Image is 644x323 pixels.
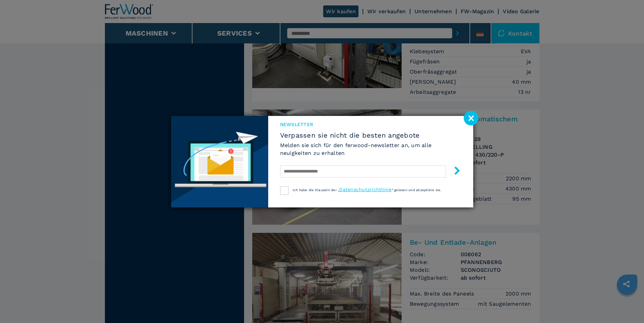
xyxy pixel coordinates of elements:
a: Datenschutzrichtlinie [339,187,391,192]
h6: Melden sie sich für den ferwood-newsletter an, um alle neuigkeiten zu erhalten [280,141,461,157]
button: submit-button [446,164,461,180]
span: Verpassen sie nicht die besten angebote [280,131,461,139]
span: Newsletter [280,121,461,128]
span: Ich habe die Klauseln der „ [293,188,339,192]
span: “ gelesen und akzeptiere sie. [392,188,442,192]
img: Newsletter image [171,116,268,207]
